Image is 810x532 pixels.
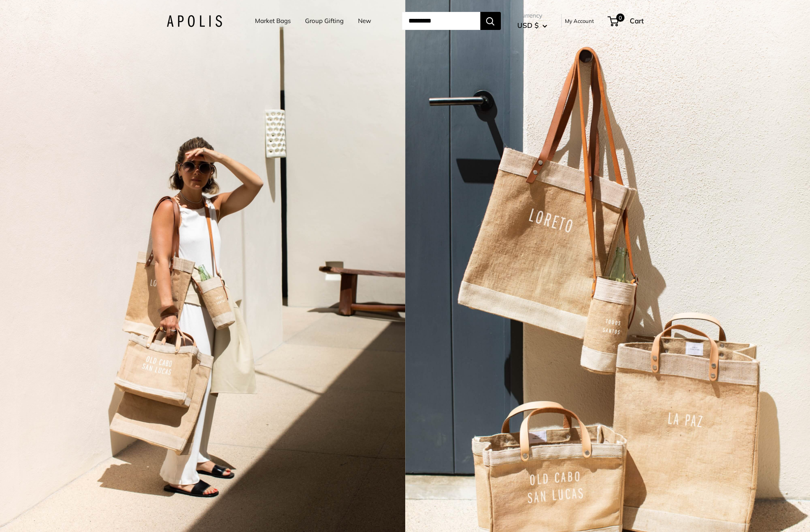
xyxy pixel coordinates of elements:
[565,16,594,26] a: My Account
[616,14,624,22] span: 0
[608,14,644,27] a: 0 Cart
[517,19,547,32] button: USD $
[255,15,291,27] a: Market Bags
[167,15,222,27] img: Apolis
[630,16,644,25] span: Cart
[517,10,547,21] span: Currency
[517,21,539,30] span: USD $
[480,12,501,30] button: Search
[402,12,480,30] input: Search...
[358,15,371,27] a: New
[305,15,344,27] a: Group Gifting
